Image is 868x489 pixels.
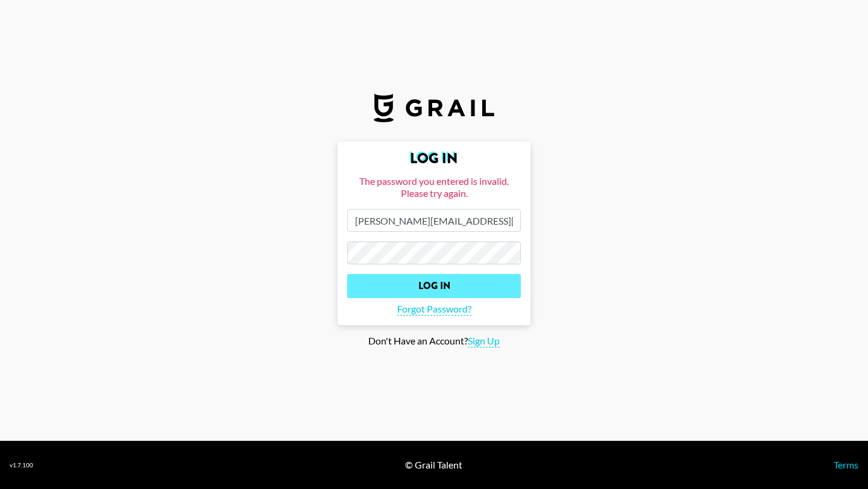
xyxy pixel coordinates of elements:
[397,303,471,316] span: Forgot Password?
[347,274,521,298] input: Log In
[374,93,494,122] img: Grail Talent Logo
[347,175,521,199] div: The password you entered is invalid. Please try again.
[347,151,521,166] h2: Log In
[10,335,858,347] div: Don't Have an Account?
[347,209,521,232] input: Email
[834,459,858,470] a: Terms
[468,335,500,347] span: Sign Up
[10,461,33,469] div: v 1.7.100
[405,459,462,471] div: © Grail Talent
